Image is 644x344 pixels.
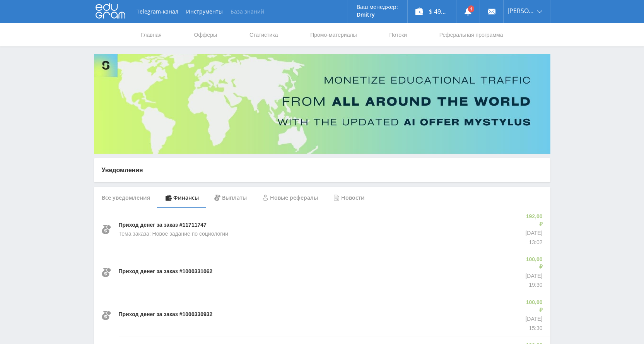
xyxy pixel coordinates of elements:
[249,23,279,46] a: Статистика
[309,23,357,46] a: Промо-материалы
[507,8,535,14] span: [PERSON_NAME]
[524,299,543,314] p: 100,00 ₽
[524,213,543,228] p: 192,00 ₽
[140,23,162,46] a: Главная
[524,256,543,271] p: 100,00 ₽
[524,325,543,332] p: 15:30
[255,187,326,209] div: Новые рефералы
[102,166,543,175] p: Уведомления
[119,230,229,238] p: Тема заказа: Новое задание по социологии
[524,281,543,289] p: 19:30
[119,268,213,276] p: Приход денег за заказ #1000331062
[524,229,543,237] p: [DATE]
[388,23,408,46] a: Потоки
[524,272,543,280] p: [DATE]
[119,221,207,229] p: Приход денег за заказ #11711747
[524,239,543,246] p: 13:02
[207,187,255,209] div: Выплаты
[158,187,207,209] div: Финансы
[326,187,372,209] div: Новости
[357,12,398,18] p: Dmitry
[193,23,218,46] a: Офферы
[439,23,504,46] a: Реферальная программа
[94,54,550,154] img: Banner
[357,4,398,10] p: Ваш менеджер:
[94,187,158,209] div: Все уведомления
[524,315,543,323] p: [DATE]
[119,311,213,318] p: Приход денег за заказ #1000330932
